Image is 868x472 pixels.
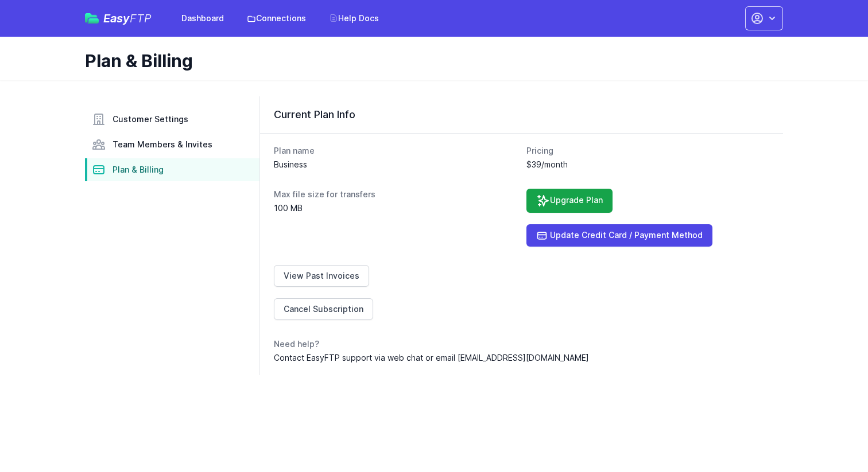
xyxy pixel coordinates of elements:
[175,8,231,29] a: Dashboard
[85,108,259,131] a: Customer Settings
[240,8,313,29] a: Connections
[274,298,373,320] a: Cancel Subscription
[85,158,259,181] a: Plan & Billing
[526,159,770,170] dd: $39/month
[130,11,152,25] span: FTP
[274,352,769,364] dd: Contact EasyFTP support via web chat or email [EMAIL_ADDRESS][DOMAIN_NAME]
[526,189,613,213] a: Upgrade Plan
[274,159,517,170] dd: Business
[85,13,152,24] a: EasyFTP
[526,145,770,157] dt: Pricing
[113,164,164,175] span: Plan & Billing
[274,202,517,214] dd: 100 MB
[113,139,212,150] span: Team Members & Invites
[274,338,769,350] dt: Need help?
[274,189,517,200] dt: Max file size for transfers
[103,13,152,24] span: Easy
[526,224,712,247] a: Update Credit Card / Payment Method
[274,265,369,287] a: View Past Invoices
[113,114,188,125] span: Customer Settings
[85,50,774,71] h1: Plan & Billing
[274,108,769,122] h3: Current Plan Info
[85,133,259,156] a: Team Members & Invites
[322,8,386,29] a: Help Docs
[274,145,517,157] dt: Plan name
[85,13,99,24] img: easyftp_logo.png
